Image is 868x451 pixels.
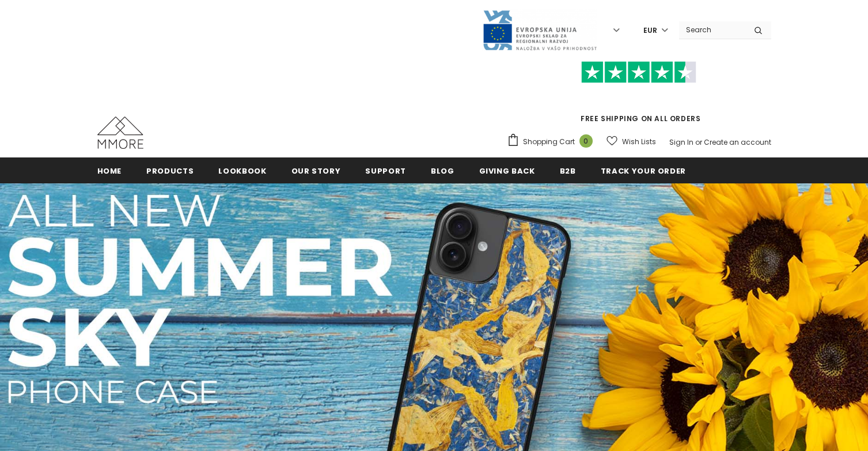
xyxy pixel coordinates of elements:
[291,157,341,183] a: Our Story
[579,134,593,148] span: 0
[622,136,656,148] span: Wish Lists
[146,157,194,183] a: Products
[507,133,598,151] a: Shopping Cart 0
[695,137,702,147] span: or
[218,166,266,176] span: Lookbook
[365,166,406,176] span: support
[507,66,771,123] span: FREE SHIPPING ON ALL ORDERS
[607,131,656,152] a: Wish Lists
[97,157,122,183] a: Home
[97,166,122,176] span: Home
[482,9,597,51] img: Javni Razpis
[581,61,696,84] img: Trust Pilot Stars
[431,157,454,183] a: Blog
[365,157,406,183] a: support
[560,166,576,176] span: B2B
[431,166,454,176] span: Blog
[523,136,575,148] span: Shopping Cart
[218,157,266,183] a: Lookbook
[601,157,686,183] a: Track your order
[601,166,686,176] span: Track your order
[507,83,771,113] iframe: Customer reviews powered by Trustpilot
[479,166,535,176] span: Giving back
[291,166,341,176] span: Our Story
[482,25,597,35] a: Javni Razpis
[704,137,771,147] a: Create an account
[560,157,576,183] a: B2B
[669,137,693,147] a: Sign In
[479,157,535,183] a: Giving back
[643,25,657,36] span: EUR
[97,116,143,149] img: MMORE Cases
[679,21,745,38] input: Search Site
[146,166,194,176] span: Products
